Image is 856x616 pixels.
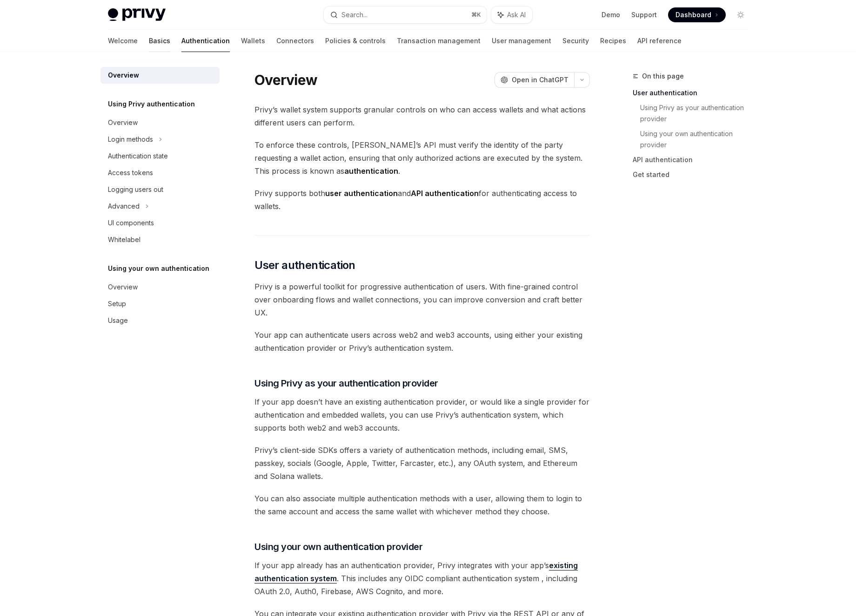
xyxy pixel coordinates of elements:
a: Security [562,30,589,52]
a: Setup [100,295,220,312]
a: Whitelabel [100,231,220,248]
div: Advanced [108,201,140,212]
span: Your app can authenticate users across web2 and web3 accounts, using either your existing authent... [254,328,590,354]
a: Using your own authentication provider [640,126,756,152]
strong: authentication [344,166,398,176]
a: User authentication [633,85,756,100]
span: Open in ChatGPT [512,75,568,85]
span: If your app doesn’t have an existing authentication provider, or would like a single provider for... [254,395,590,434]
a: Wallets [241,30,265,52]
h1: Overview [254,72,317,88]
a: Welcome [108,30,138,52]
span: To enforce these controls, [PERSON_NAME]’s API must verify the identity of the party requesting a... [254,138,590,177]
a: Policies & controls [325,30,386,52]
span: Privy supports both and for authenticating access to wallets. [254,187,590,213]
a: Transaction management [397,30,481,52]
span: Using Privy as your authentication provider [254,377,438,390]
a: Access tokens [100,164,220,181]
a: Authentication [181,30,230,52]
span: On this page [642,71,684,82]
a: Authentication state [100,148,220,164]
button: Toggle dark mode [733,7,748,22]
a: Recipes [600,30,626,52]
a: Basics [149,30,170,52]
a: Overview [100,279,220,295]
div: Search... [341,9,368,20]
a: User management [492,30,551,52]
span: Dashboard [675,10,711,20]
a: Demo [602,10,620,20]
div: Authentication state [108,151,168,162]
h5: Using Privy authentication [108,98,195,110]
a: API reference [637,30,682,52]
a: Usage [100,312,220,329]
strong: user authentication [325,189,398,198]
span: Ask AI [507,10,526,20]
strong: API authentication [411,189,479,198]
a: Support [631,10,657,20]
span: ⌘ K [471,11,481,19]
div: Usage [108,315,128,326]
a: Dashboard [668,7,726,22]
button: Search...⌘K [324,7,487,23]
span: Privy is a powerful toolkit for progressive authentication of users. With fine-grained control ov... [254,280,590,319]
div: Logging users out [108,184,163,195]
div: Login methods [108,134,153,145]
button: Open in ChatGPT [495,72,574,88]
button: Ask AI [491,7,532,23]
span: Privy’s client-side SDKs offers a variety of authentication methods, including email, SMS, passke... [254,444,590,483]
span: You can also associate multiple authentication methods with a user, allowing them to login to the... [254,492,590,518]
a: Logging users out [100,181,220,198]
div: Overview [108,282,138,293]
span: Using your own authentication provider [254,540,422,553]
div: Access tokens [108,167,153,178]
div: Whitelabel [108,234,140,245]
h5: Using your own authentication [108,263,209,274]
span: Privy’s wallet system supports granular controls on who can access wallets and what actions diffe... [254,103,590,129]
a: API authentication [633,152,756,167]
div: UI components [108,217,154,229]
span: If your app already has an authentication provider, Privy integrates with your app’s . This inclu... [254,559,590,598]
a: Overview [100,67,220,84]
a: Using Privy as your authentication provider [640,100,756,126]
a: UI components [100,215,220,231]
img: light logo [108,8,166,21]
div: Overview [108,117,138,128]
a: Connectors [276,30,314,52]
a: Get started [633,167,756,182]
span: User authentication [254,258,355,273]
a: Overview [100,114,220,131]
div: Setup [108,298,126,309]
div: Overview [108,70,139,81]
